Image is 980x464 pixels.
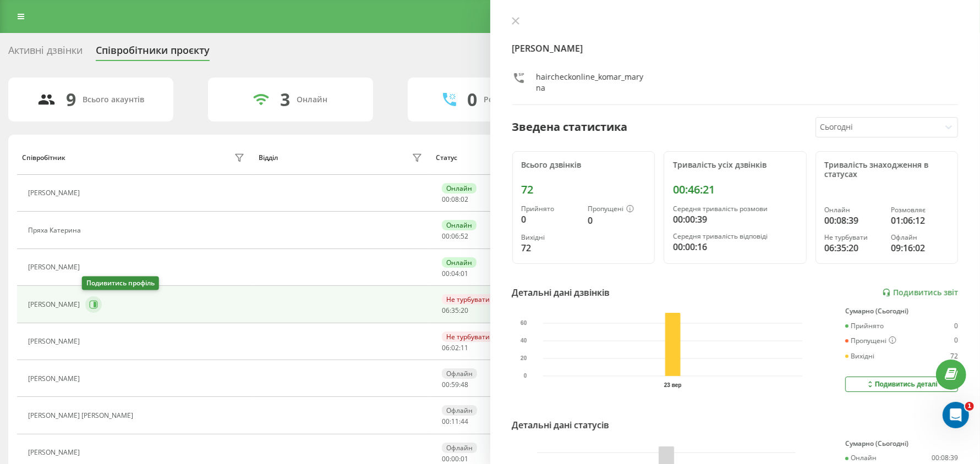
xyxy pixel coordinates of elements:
span: 52 [461,231,468,241]
span: 06 [442,306,450,315]
div: Зведена статистика [512,119,628,135]
div: Подивитись профіль [82,277,159,290]
div: Середня тривалість відповіді [673,233,797,240]
span: 48 [461,380,468,389]
span: 20 [461,306,468,315]
div: [PERSON_NAME] [28,338,83,345]
span: 01 [461,454,468,463]
div: 72 [522,183,646,196]
div: : : [442,344,468,352]
span: 02 [451,343,459,352]
div: Пряха Катерина [28,227,84,234]
span: 35 [451,306,459,315]
text: 40 [521,338,527,344]
span: 02 [461,195,468,204]
div: 06:35:20 [825,241,883,255]
div: [PERSON_NAME] [28,449,83,456]
div: 01:06:12 [891,214,949,227]
div: Онлайн [825,206,883,214]
div: Всього дзвінків [522,161,646,170]
span: 00 [442,269,450,278]
div: Детальні дані дзвінків [512,286,610,299]
div: : : [442,381,468,389]
div: : : [442,418,468,426]
div: 00:00:16 [673,240,797,253]
span: 06 [442,343,450,352]
div: 72 [950,352,958,360]
div: Співробітник [22,154,65,162]
div: : : [442,196,468,203]
span: 00 [442,195,450,204]
div: Онлайн [442,183,477,194]
div: Не турбувати [825,234,883,241]
div: Офлайн [442,405,477,416]
span: 04 [451,269,459,278]
span: 08 [451,195,459,204]
div: Активні дзвінки [8,45,83,62]
span: 00 [442,380,450,389]
div: Сумарно (Сьогодні) [845,440,958,448]
div: Вихідні [845,352,874,360]
span: 1 [965,402,974,411]
div: 00:08:39 [932,454,958,462]
span: 06 [451,231,459,241]
text: 0 [523,373,527,379]
div: 0 [467,89,477,110]
div: Онлайн [845,454,877,462]
span: 44 [461,417,468,426]
h4: [PERSON_NAME] [512,42,959,55]
button: Подивитись деталі [845,377,958,392]
div: : : [442,455,468,463]
text: 60 [521,321,527,327]
text: 23 вер [664,382,681,388]
div: Сумарно (Сьогодні) [845,307,958,315]
div: 0 [588,214,645,227]
div: Середня тривалість розмови [673,205,797,213]
div: haircheckonline_komar_maryna [536,71,647,93]
div: Пропущені [588,205,645,214]
span: 11 [461,343,468,352]
div: : : [442,270,468,278]
div: 00:46:21 [673,183,797,196]
a: Подивитись звіт [882,288,958,297]
span: 00 [442,417,450,426]
span: 01 [461,269,468,278]
div: Офлайн [891,234,949,241]
div: Всього акаунтів [83,95,145,104]
div: [PERSON_NAME] [28,189,83,197]
div: [PERSON_NAME] [28,301,83,308]
div: Тривалість усіх дзвінків [673,161,797,170]
div: 09:16:02 [891,241,949,255]
div: 00:08:39 [825,214,883,227]
div: Онлайн [442,220,477,230]
div: : : [442,233,468,240]
div: Детальні дані статусів [512,418,610,432]
div: 0 [954,336,958,345]
div: 3 [280,89,290,110]
div: 72 [522,241,579,255]
span: 11 [451,417,459,426]
div: Розмовляють [484,95,537,104]
div: Подивитись деталі [866,380,938,389]
div: Не турбувати [442,332,494,342]
span: 00 [442,231,450,241]
div: Офлайн [442,443,477,453]
div: Прийнято [522,205,579,213]
text: 20 [521,356,527,362]
div: [PERSON_NAME] [PERSON_NAME] [28,412,136,419]
div: Онлайн [442,257,477,268]
div: Розмовляє [891,206,949,214]
div: Відділ [259,154,278,162]
div: Онлайн [297,95,327,104]
div: : : [442,307,468,314]
div: 9 [67,89,76,110]
div: Вихідні [522,234,579,241]
div: Прийнято [845,322,884,330]
div: 0 [522,213,579,226]
div: [PERSON_NAME] [28,263,83,271]
div: 0 [954,322,958,330]
span: 00 [451,454,459,463]
div: Співробітники проєкту [96,45,210,62]
div: Не турбувати [442,294,494,305]
div: 00:00:39 [673,213,797,226]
